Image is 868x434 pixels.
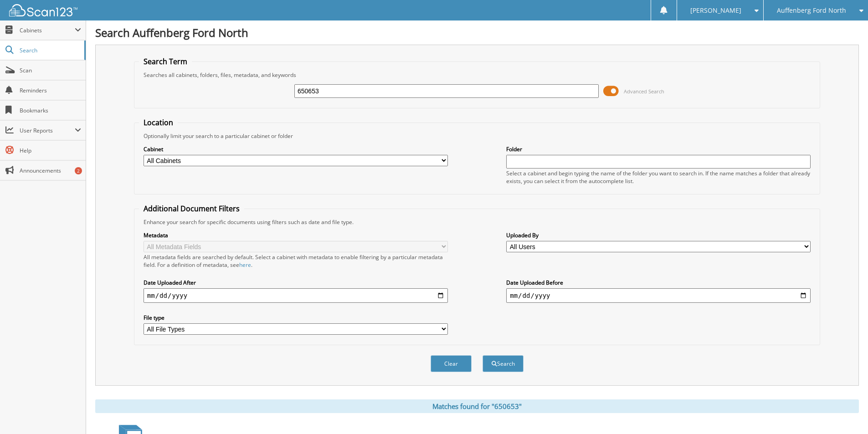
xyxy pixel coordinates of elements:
input: end [506,288,811,303]
div: Matches found for "650653" [95,399,859,413]
legend: Location [139,117,178,128]
span: Advanced Search [624,88,664,95]
a: here [239,261,251,269]
span: Announcements [20,167,81,174]
div: Searches all cabinets, folders, files, metadata, and keywords [139,71,815,79]
button: Clear [431,355,472,372]
button: Search [483,355,524,372]
img: scan123-logo-white.svg [9,4,77,16]
label: Cabinet [144,145,448,153]
legend: Search Term [139,56,192,66]
legend: Additional Document Filters [139,204,244,214]
span: Auffenberg Ford North [777,8,846,13]
label: Uploaded By [506,231,811,239]
span: Help [20,147,81,154]
label: Date Uploaded Before [506,279,811,286]
h1: Search Auffenberg Ford North [95,25,859,40]
span: User Reports [20,127,75,134]
label: Metadata [144,231,448,239]
label: Date Uploaded After [144,279,448,286]
span: Scan [20,66,81,74]
label: File type [144,314,448,322]
span: Bookmarks [20,107,81,114]
div: 2 [75,167,82,174]
div: All metadata fields are searched by default. Select a cabinet with metadata to enable filtering b... [144,253,448,269]
input: start [144,288,448,303]
span: [PERSON_NAME] [690,8,741,13]
label: Folder [506,145,811,153]
span: Reminders [20,87,81,94]
div: Optionally limit your search to a particular cabinet or folder [139,132,815,140]
div: Enhance your search for specific documents using filters such as date and file type. [139,218,815,226]
span: Cabinets [20,26,75,34]
span: Search [20,46,80,54]
div: Select a cabinet and begin typing the name of the folder you want to search in. If the name match... [506,169,811,185]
